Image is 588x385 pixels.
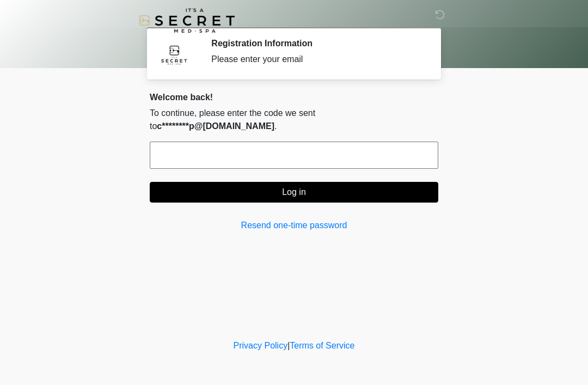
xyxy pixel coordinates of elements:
[287,341,290,350] a: |
[211,53,422,66] div: Please enter your email
[150,92,438,102] h2: Welcome back!
[211,38,422,48] h2: Registration Information
[290,341,354,350] a: Terms of Service
[150,219,438,232] a: Resend one-time password
[139,8,235,33] img: It's A Secret Med Spa Logo
[234,341,288,350] a: Privacy Policy
[150,182,438,203] button: Log in
[150,107,438,133] p: To continue, please enter the code we sent to .
[158,38,191,71] img: Agent Avatar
